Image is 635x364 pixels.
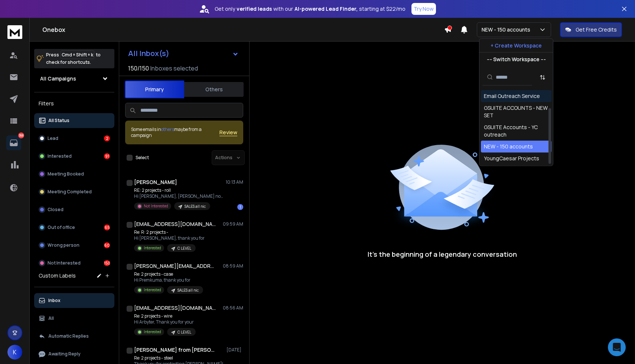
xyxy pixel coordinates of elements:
p: All [48,315,54,321]
p: Re: 2 projects - case [134,271,203,277]
button: Awaiting Reply [34,347,114,361]
div: 150 [104,260,110,266]
p: Meeting Completed [48,189,92,195]
button: K [7,345,22,360]
p: Interested [144,287,161,293]
button: Interested91 [34,149,114,164]
p: Hi [PERSON_NAME], [PERSON_NAME] no longer [134,193,223,199]
h1: [EMAIL_ADDRESS][DOMAIN_NAME] [134,304,216,312]
h3: Filters [34,98,114,109]
label: Select [136,155,149,161]
p: Inbox [48,298,61,304]
button: Lead2 [34,131,114,146]
p: Interested [144,245,161,251]
p: Not Interested [144,203,168,209]
button: All Campaigns [34,71,114,86]
div: GSUITE ACCOUNTS - NEW SET [484,104,548,119]
p: Closed [48,207,63,213]
div: 2 [104,135,110,141]
h1: All Inbox(s) [128,50,169,57]
p: Hi [PERSON_NAME], thank you for [134,235,205,241]
p: Hi Arbyter, Thank you for your [134,319,196,325]
div: 65 [104,224,110,230]
h1: [PERSON_NAME] from [PERSON_NAME] [134,346,216,354]
p: 08:56 AM [223,305,243,311]
span: 150 / 150 [128,64,149,73]
button: Automatic Replies [34,329,114,344]
span: Cmd + Shift + k [61,50,94,59]
p: + Create Workspace [491,42,542,49]
strong: AI-powered Lead Finder, [294,5,358,13]
button: Wrong person60 [34,238,114,253]
button: Meeting Completed [34,184,114,199]
p: RE: 2 projects - roll [134,187,223,193]
p: Not Interested [48,260,81,266]
p: 10:13 AM [226,179,243,185]
button: Try Now [411,3,436,15]
div: 91 [104,153,110,159]
h1: [EMAIL_ADDRESS][DOMAIN_NAME] [134,220,216,228]
p: NEW - 150 accounts [482,26,533,33]
div: Some emails in maybe from a campaign [131,127,219,138]
button: Review [219,129,237,136]
button: Not Interested150 [34,256,114,270]
p: --- Switch Workspace --- [487,56,546,63]
button: Sort by Sort A-Z [535,70,550,85]
p: It’s the beginning of a legendary conversation [368,249,517,259]
p: Press to check for shortcuts. [46,51,101,66]
a: 368 [6,135,21,150]
button: Get Free Credits [560,22,622,37]
p: C LEVEL [178,246,191,251]
p: [DATE] [227,347,243,353]
h1: Onebox [42,25,444,34]
button: Out of office65 [34,220,114,235]
p: Automatic Replies [48,333,89,339]
button: All Status [34,113,114,128]
button: Closed [34,202,114,217]
h3: Custom Labels [39,272,76,279]
p: 09:59 AM [223,221,243,227]
button: Others [184,81,244,98]
p: C LEVEL [178,329,191,335]
button: Meeting Booked [34,167,114,181]
p: Re: 2 projects - steel [134,355,223,361]
p: Interested [144,329,161,335]
div: YoungCaesar Projects [484,155,539,162]
div: 1 [237,204,243,210]
p: Re: R: 2 projects - [134,229,205,235]
p: Meeting Booked [48,171,84,177]
h1: [PERSON_NAME][EMAIL_ADDRESS][DOMAIN_NAME] [134,262,216,270]
p: Hi Premkuma, thank you for [134,277,203,283]
div: 60 [104,242,110,248]
img: logo [7,25,22,39]
p: Get Free Credits [576,26,617,33]
div: Email Outreach Service [484,92,540,100]
div: GSUITE Accounts - YC outreach [484,124,548,138]
p: Re: 2 projects - wire [134,313,196,319]
p: 08:59 AM [223,263,243,269]
div: Open Intercom Messenger [608,338,626,356]
p: Lead [48,135,58,141]
h1: All Campaigns [40,75,76,82]
p: All Status [48,118,69,124]
p: Wrong person [48,242,79,248]
span: others [161,126,174,132]
button: Inbox [34,293,114,308]
p: Out of office [48,224,75,230]
p: SALES all nic [178,288,199,293]
p: SALES all nic [185,204,206,209]
p: Interested [48,153,72,159]
h1: [PERSON_NAME] [134,178,177,186]
p: Get only with our starting at $22/mo [215,5,406,13]
strong: verified leads [237,5,272,13]
div: NEW - 150 accounts [484,143,533,150]
p: Awaiting Reply [48,351,81,357]
button: + Create Workspace [479,39,553,52]
button: All [34,311,114,326]
h3: Inboxes selected [150,64,198,73]
button: Primary [125,81,184,98]
p: Try Now [414,5,434,13]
